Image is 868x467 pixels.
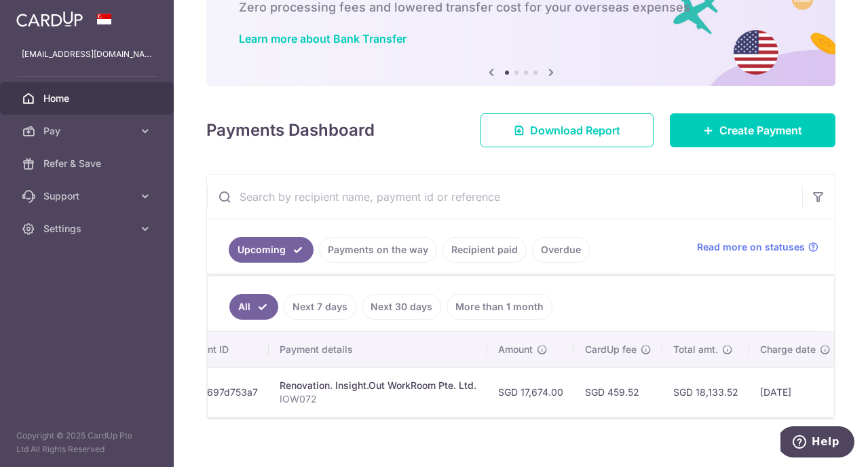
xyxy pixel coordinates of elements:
p: [EMAIL_ADDRESS][DOMAIN_NAME] [22,48,152,61]
a: Overdue [532,237,590,263]
span: Pay [43,124,133,138]
a: Next 7 days [284,294,356,320]
td: [DATE] [749,367,842,417]
h4: Payments Dashboard [206,118,375,143]
a: Read more on statuses [697,240,818,254]
td: SGD 459.52 [574,367,662,417]
span: Settings [43,222,133,236]
a: Recipient paid [442,237,527,263]
span: Refer & Save [43,157,133,170]
span: Home [43,92,133,105]
span: Read more on statuses [697,240,805,254]
span: Support [43,189,133,203]
a: Upcoming [229,237,314,263]
a: Download Report [480,113,654,147]
img: CardUp [16,11,83,27]
td: SGD 18,133.52 [662,367,749,417]
a: All [229,294,278,320]
td: SGD 17,674.00 [487,367,574,417]
span: Total amt. [673,343,718,356]
a: Learn more about Bank Transfer [239,32,407,45]
iframe: Opens a widget where you can find more information [780,426,854,460]
span: CardUp fee [585,343,637,356]
a: More than 1 month [447,294,552,320]
th: Payment details [269,332,487,367]
td: txn_83697d753a7 [166,367,269,417]
p: IOW072 [280,392,476,406]
span: Charge date [760,343,816,356]
a: Next 30 days [362,294,441,320]
input: Search by recipient name, payment id or reference [207,175,802,219]
span: Amount [498,343,533,356]
span: Create Payment [719,122,802,138]
a: Payments on the way [319,237,437,263]
th: Payment ID [166,332,269,367]
span: Download Report [530,122,620,138]
a: Create Payment [670,113,835,147]
div: Renovation. Insight.Out WorkRoom Pte. Ltd. [280,379,476,392]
